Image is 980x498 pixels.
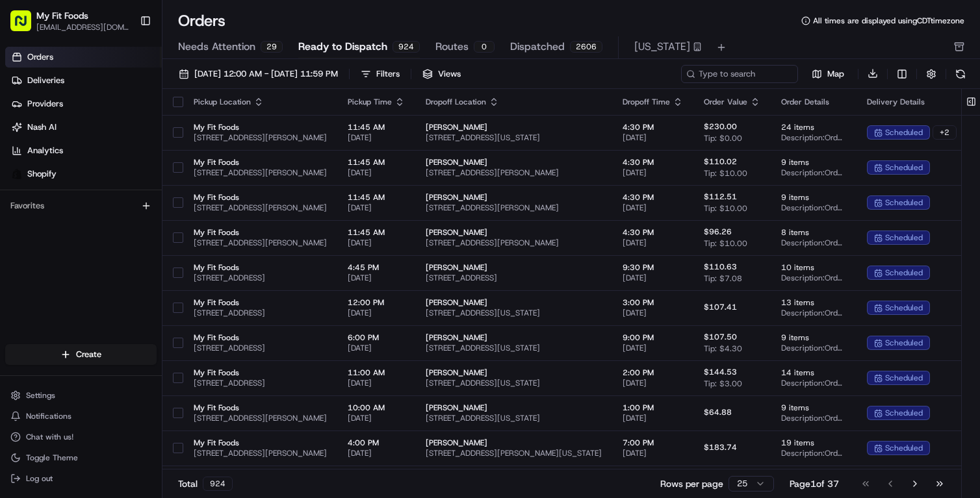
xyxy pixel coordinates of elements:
[58,137,179,147] div: We're available if you need us!
[426,132,602,143] span: [STREET_ADDRESS][US_STATE]
[194,238,327,248] span: [STREET_ADDRESS][PERSON_NAME]
[781,238,846,248] span: Description: Order #771544, Customer: [PERSON_NAME], Customer's 37 Order, [US_STATE], Day: [DATE]...
[885,127,923,138] span: scheduled
[348,378,405,388] span: [DATE]
[623,238,683,248] span: [DATE]
[623,343,683,353] span: [DATE]
[36,9,88,22] span: My Fit Foods
[26,255,99,268] span: Knowledge Base
[623,378,683,388] span: [DATE]
[704,133,742,143] span: Tip: $0.00
[393,41,420,53] div: 924
[348,438,405,448] span: 4:00 PM
[348,367,405,378] span: 11:00 AM
[194,227,327,238] span: My Fit Foods
[426,97,602,107] div: Dropoff Location
[885,373,923,383] span: scheduled
[348,168,405,178] span: [DATE]
[194,68,338,80] span: [DATE] 12:00 AM - [DATE] 11:59 PM
[148,201,175,212] span: [DATE]
[348,448,405,458] span: [DATE]
[827,68,844,80] span: Map
[26,432,73,442] span: Chat with us!
[426,227,602,238] span: [PERSON_NAME]
[27,145,63,156] span: Analytics
[660,477,723,490] p: Rows per page
[417,65,467,83] button: Views
[194,168,327,178] span: [STREET_ADDRESS][PERSON_NAME]
[348,203,405,213] span: [DATE]
[123,255,209,268] span: API Documentation
[76,349,101,360] span: Create
[623,157,683,168] span: 4:30 PM
[426,203,602,213] span: [STREET_ADDRESS][PERSON_NAME]
[623,403,683,413] span: 1:00 PM
[426,438,602,448] span: [PERSON_NAME]
[781,168,846,178] span: Description: Order #771525, Customer: [PERSON_NAME], Customer's 35 Order, [US_STATE], Day: [DATE]...
[26,473,53,484] span: Log out
[426,403,602,413] span: [PERSON_NAME]
[623,227,683,238] span: 4:30 PM
[27,121,57,133] span: Nash AI
[141,201,146,212] span: •
[623,448,683,458] span: [DATE]
[781,403,846,413] span: 9 items
[885,443,923,453] span: scheduled
[298,39,387,55] span: Ready to Dispatch
[348,403,405,413] span: 10:00 AM
[5,428,157,446] button: Chat with us!
[194,448,327,458] span: [STREET_ADDRESS][PERSON_NAME]
[704,302,737,312] span: $107.41
[194,403,327,413] span: My Fit Foods
[623,332,683,343] span: 9:00 PM
[194,273,327,283] span: [STREET_ADDRESS]
[704,332,737,342] span: $107.50
[570,41,602,53] div: 2606
[704,203,747,214] span: Tip: $10.00
[623,262,683,273] span: 9:30 PM
[348,273,405,283] span: [DATE]
[426,262,602,273] span: [PERSON_NAME]
[5,47,162,68] a: Orders
[194,132,327,143] span: [STREET_ADDRESS][PERSON_NAME]
[13,256,23,267] div: 📗
[194,157,327,168] span: My Fit Foods
[885,268,923,278] span: scheduled
[13,189,34,214] img: Wisdom Oko
[348,227,405,238] span: 11:45 AM
[194,262,327,273] span: My Fit Foods
[348,97,405,107] div: Pickup Time
[781,132,846,143] span: Description: Order #727461, Customer: [PERSON_NAME], 1st Order, [US_STATE], Day: [DATE] | Time: 1...
[105,250,214,273] a: 💻API Documentation
[194,438,327,448] span: My Fit Foods
[885,197,923,208] span: scheduled
[5,93,162,114] a: Providers
[348,413,405,423] span: [DATE]
[27,168,57,180] span: Shopify
[933,125,957,140] div: + 2
[194,203,327,213] span: [STREET_ADDRESS][PERSON_NAME]
[355,65,406,83] button: Filters
[426,343,602,353] span: [STREET_ADDRESS][US_STATE]
[261,41,283,53] div: 29
[781,122,846,132] span: 24 items
[36,22,129,32] button: [EMAIL_ADDRESS][DOMAIN_NAME]
[194,367,327,378] span: My Fit Foods
[194,122,327,132] span: My Fit Foods
[203,477,233,491] div: 924
[13,13,39,39] img: Nash
[885,408,923,418] span: scheduled
[194,378,327,388] span: [STREET_ADDRESS]
[704,227,732,237] span: $96.26
[426,413,602,423] span: [STREET_ADDRESS][US_STATE]
[803,66,853,82] button: Map
[348,262,405,273] span: 4:45 PM
[474,41,495,53] div: 0
[781,157,846,168] span: 9 items
[426,297,602,308] span: [PERSON_NAME]
[5,469,157,488] button: Log out
[623,438,683,448] span: 7:00 PM
[885,162,923,173] span: scheduled
[781,227,846,238] span: 8 items
[704,442,737,453] span: $183.74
